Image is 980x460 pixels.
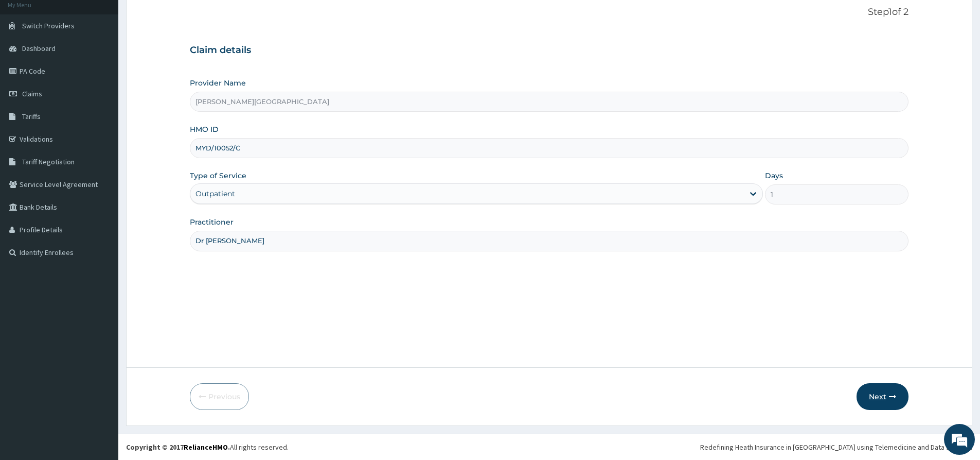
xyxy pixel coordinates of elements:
[22,89,42,98] span: Claims
[190,217,234,227] label: Practitioner
[190,7,908,18] p: Step 1 of 2
[54,58,173,71] div: Chat with us now
[190,383,249,410] button: Previous
[169,5,193,30] div: Minimize live chat window
[5,281,196,317] textarea: Type your message and hit 'Enter'
[22,44,56,53] span: Dashboard
[700,442,972,452] div: Redefining Heath Insurance in [GEOGRAPHIC_DATA] using Telemedicine and Data Science!
[22,112,41,121] span: Tariffs
[195,189,235,199] div: Outpatient
[765,171,783,181] label: Days
[60,130,142,234] span: We're online!
[190,138,908,158] input: Enter HMO ID
[22,157,75,166] span: Tariff Negotiation
[857,383,908,410] button: Next
[126,442,230,452] strong: Copyright © 2017 .
[190,78,246,88] label: Provider Name
[184,442,228,452] a: RelianceHMO
[190,171,246,181] label: Type of Service
[19,52,42,77] img: d_794563401_company_1708531726252_794563401
[118,434,980,460] footer: All rights reserved.
[190,45,908,56] h3: Claim details
[22,21,75,30] span: Switch Providers
[190,231,908,251] input: Enter Name
[190,124,219,134] label: HMO ID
